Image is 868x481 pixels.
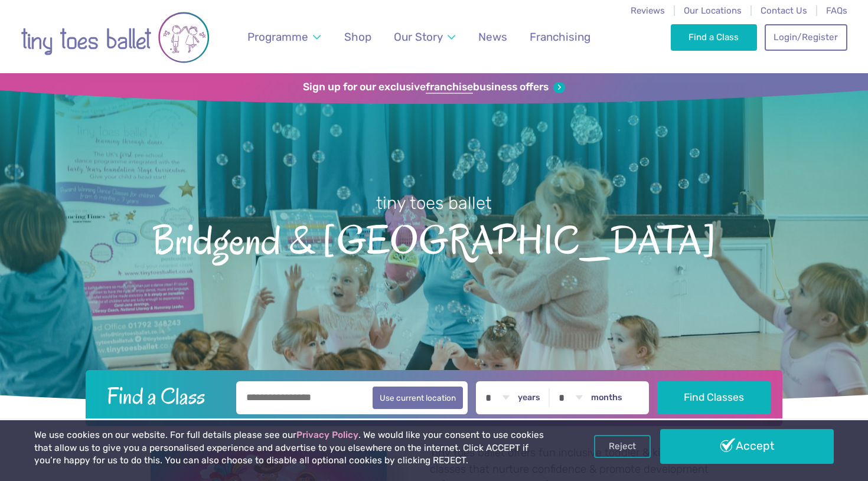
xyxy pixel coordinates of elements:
a: Our Story [389,23,461,51]
img: tiny toes ballet [21,8,210,67]
span: Franchising [530,30,590,44]
label: months [591,392,622,403]
a: Contact Us [761,5,807,16]
small: tiny toes ballet [376,193,492,213]
a: Reject [594,435,651,457]
a: Franchising [524,23,596,51]
a: Sign up for our exclusivefranchisebusiness offers [303,81,564,94]
a: Find a Class [671,24,758,50]
a: Our Locations [684,5,742,16]
span: Shop [344,30,371,44]
a: FAQs [826,5,847,16]
span: Our Story [394,30,443,44]
label: years [518,392,540,403]
button: Use current location [373,387,463,409]
button: Find Classes [657,381,771,414]
a: Privacy Policy [296,430,358,440]
a: Login/Register [765,24,847,50]
strong: franchise [426,81,473,94]
a: Reviews [631,5,665,16]
a: News [472,23,513,51]
a: Shop [339,23,377,51]
span: News [478,30,507,44]
span: Programme [247,30,308,44]
a: Programme [242,23,327,51]
h2: Find a Class [97,381,229,411]
a: Accept [660,429,834,463]
span: Bridgend & [GEOGRAPHIC_DATA] [21,215,847,263]
p: We use cookies on our website. For full details please see our . We would like your consent to us... [34,429,554,467]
